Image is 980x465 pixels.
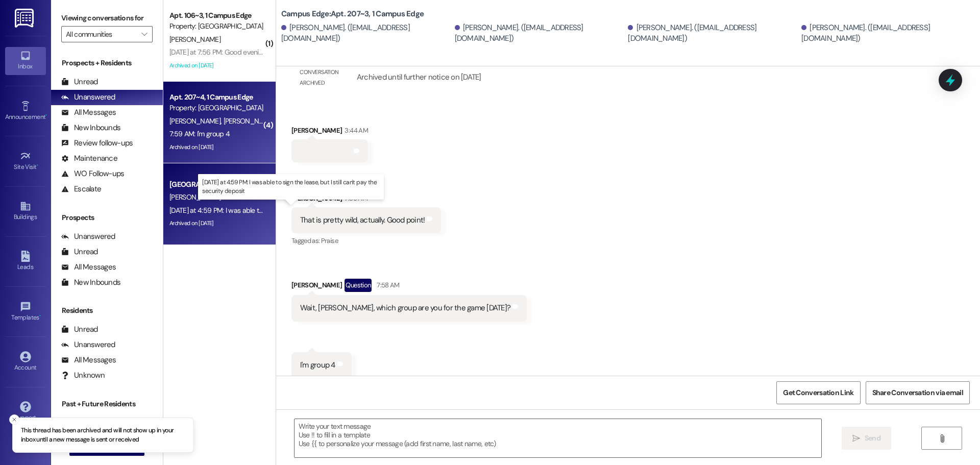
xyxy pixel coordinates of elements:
[300,303,510,313] div: Wait, [PERSON_NAME], which group are you for the game [DATE]?
[168,141,265,154] div: Archived on [DATE]
[281,22,452,44] div: [PERSON_NAME]. ([EMAIL_ADDRESS][DOMAIN_NAME])
[169,10,264,21] div: Apt. 106~3, 1 Campus Edge
[5,198,46,225] a: Buildings
[61,355,116,365] div: All Messages
[61,370,105,381] div: Unknown
[5,248,46,275] a: Leads
[39,312,41,320] span: •
[852,434,860,443] i: 
[61,92,115,103] div: Unanswered
[291,125,368,139] div: [PERSON_NAME]
[168,59,265,72] div: Archived on [DATE]
[5,148,46,175] a: Site Visit •
[300,67,339,89] div: Conversation archived
[61,277,120,288] div: New Inbounds
[51,212,163,223] div: Prospects
[628,22,799,44] div: [PERSON_NAME]. ([EMAIL_ADDRESS][DOMAIN_NAME])
[291,279,527,295] div: [PERSON_NAME]
[938,434,946,443] i: 
[169,192,220,202] span: [PERSON_NAME]
[291,233,442,248] div: Tagged as:
[168,217,265,230] div: Archived on [DATE]
[61,231,115,242] div: Unanswered
[61,123,120,133] div: New Inbounds
[61,262,116,273] div: All Messages
[141,30,147,38] i: 
[169,129,230,138] div: 7:59 AM: I'm group 4
[865,433,880,444] span: Send
[61,184,101,194] div: Escalate
[842,427,891,450] button: Send
[291,193,442,207] div: [PERSON_NAME]
[202,178,380,195] p: [DATE] at 4:59 PM: I was able to sign the lease, but I still can't pay the security deposit
[5,47,46,75] a: Inbox
[281,9,424,19] b: Campus Edge: Apt. 207~3, 1 Campus Edge
[866,381,970,404] button: Share Conversation via email
[374,280,399,290] div: 7:58 AM
[66,26,136,42] input: All communities
[169,103,264,113] div: Property: [GEOGRAPHIC_DATA]
[223,116,277,126] span: [PERSON_NAME]
[5,348,46,376] a: Account
[169,206,421,215] div: [DATE] at 4:59 PM: I was able to sign the lease, but I still can't pay the security deposit
[61,138,133,149] div: Review follow-ups
[51,58,163,68] div: Prospects + Residents
[15,9,36,28] img: ResiDesk Logo
[300,215,425,226] div: That is pretty wild, actually. Good point!
[51,305,163,316] div: Residents
[37,162,38,169] span: •
[9,414,19,425] button: Close toast
[776,381,860,404] button: Get Conversation Link
[61,339,115,350] div: Unanswered
[45,112,47,119] span: •
[872,387,963,398] span: Share Conversation via email
[455,22,626,44] div: [PERSON_NAME]. ([EMAIL_ADDRESS][DOMAIN_NAME])
[321,236,338,245] span: Praise
[801,22,972,44] div: [PERSON_NAME]. ([EMAIL_ADDRESS][DOMAIN_NAME])
[783,387,853,398] span: Get Conversation Link
[61,247,98,257] div: Unread
[169,116,224,126] span: [PERSON_NAME]
[300,360,335,371] div: I'm group 4
[61,10,153,26] label: Viewing conversations for
[169,179,264,190] div: [GEOGRAPHIC_DATA]
[61,107,116,118] div: All Messages
[5,398,46,426] a: Support
[345,279,372,291] div: Question
[51,399,163,409] div: Past + Future Residents
[61,153,117,164] div: Maintenance
[342,125,367,136] div: 3:44 AM
[169,21,264,32] div: Property: [GEOGRAPHIC_DATA]
[21,426,185,444] p: This thread has been archived and will not show up in your inbox until a new message is sent or r...
[61,168,124,179] div: WO Follow-ups
[169,35,220,44] span: [PERSON_NAME]
[61,324,98,335] div: Unread
[356,72,482,83] div: Archived until further notice on [DATE]
[61,77,98,87] div: Unread
[5,298,46,326] a: Templates •
[169,92,264,103] div: Apt. 207~4, 1 Campus Edge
